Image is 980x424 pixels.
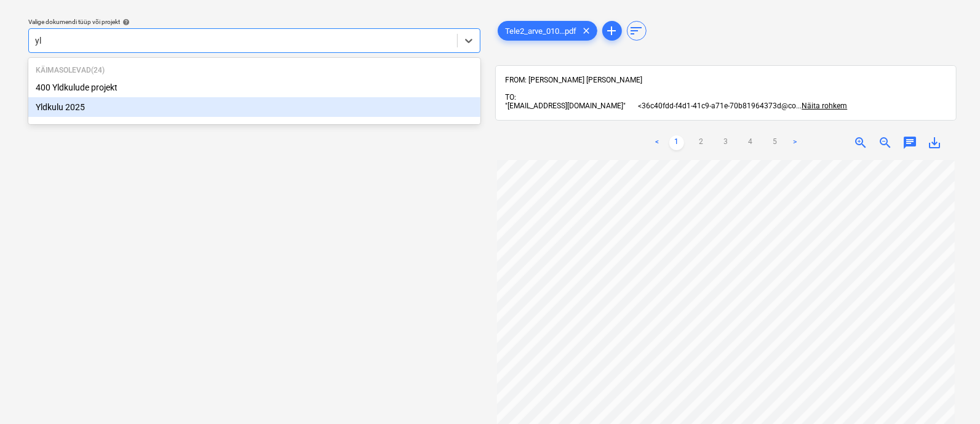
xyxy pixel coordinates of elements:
[719,135,733,150] a: Page 3
[878,135,893,150] span: zoom_out
[853,135,868,150] span: zoom_in
[28,78,480,97] div: 400 Yldkulude projekt
[506,93,517,102] span: TO:
[580,23,594,38] span: clear
[902,135,917,150] span: chat
[605,23,619,38] span: add
[506,76,643,84] span: FROM: [PERSON_NAME] [PERSON_NAME]
[36,65,473,76] p: Käimasolevad ( 24 )
[918,365,980,424] iframe: Chat Widget
[802,102,848,110] span: Näita rohkem
[498,21,597,41] div: Tele2_arve_010...pdf
[787,135,802,150] a: Next page
[797,102,848,110] span: ...
[629,23,644,38] span: sort
[918,365,980,424] div: Vestlusvidin
[28,97,480,117] div: Yldkulu 2025
[506,102,797,110] span: "[EMAIL_ADDRESS][DOMAIN_NAME]" <36c40fdd-f4d1-41c9-a71e-70b81964373d@co
[498,26,584,36] span: Tele2_arve_010...pdf
[927,135,942,150] span: save_alt
[669,135,684,150] a: Page 1 is your current page
[694,135,709,150] a: Page 2
[650,135,664,150] a: Previous page
[743,135,758,150] a: Page 4
[768,135,783,150] a: Page 5
[28,18,480,26] div: Valige dokumendi tüüp või projekt
[120,18,130,26] span: help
